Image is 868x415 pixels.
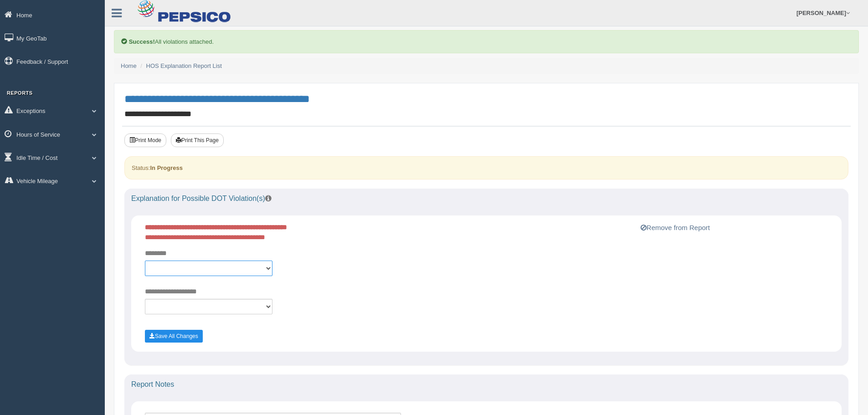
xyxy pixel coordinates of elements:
div: Explanation for Possible DOT Violation(s) [124,189,848,209]
button: Print This Page [171,133,224,147]
div: Status: [124,156,848,179]
button: Save [145,330,203,343]
strong: In Progress [150,164,183,171]
button: Remove from Report [638,222,713,233]
div: Report Notes [124,374,848,395]
button: Print Mode [124,133,166,147]
a: Home [121,62,137,69]
a: HOS Explanation Report List [146,62,222,69]
div: All violations attached. [114,30,859,53]
b: Success! [129,38,155,45]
